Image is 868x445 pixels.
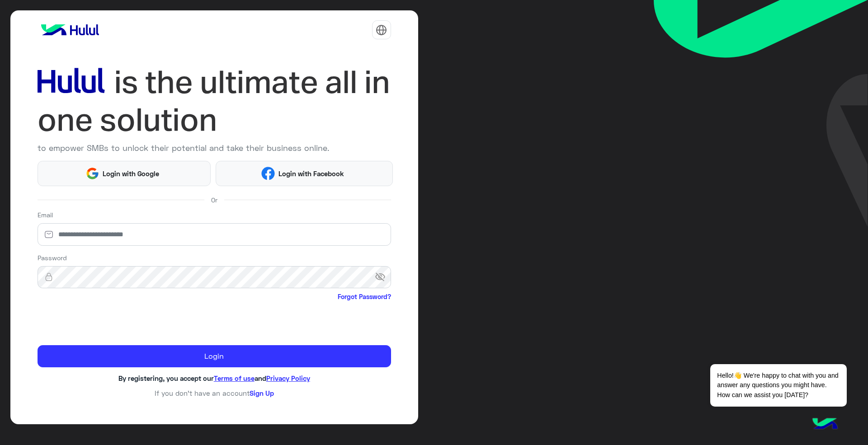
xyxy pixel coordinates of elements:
[38,345,391,368] button: Login
[38,272,60,281] img: lock
[85,167,99,180] img: Google
[211,195,217,205] span: Or
[99,169,163,179] span: Login with Google
[216,161,392,186] button: Login with Facebook
[38,230,60,239] img: email
[38,142,391,154] p: to empower SMBs to unlock their potential and take their business online.
[38,21,103,39] img: logo
[38,63,391,139] img: hululLoginTitle_EN.svg
[250,389,274,397] a: Sign Up
[375,269,391,286] span: visibility_off
[38,210,53,220] label: Email
[255,374,266,382] span: and
[38,303,175,338] iframe: reCAPTCHA
[38,161,211,186] button: Login with Google
[809,409,841,440] img: hulul-logo.png
[118,374,214,382] span: By registering, you accept our
[376,24,387,36] img: tab
[710,364,846,407] span: Hello!👋 We're happy to chat with you and answer any questions you might have. How can we assist y...
[338,292,391,301] a: Forgot Password?
[38,253,67,262] label: Password
[214,374,255,382] a: Terms of use
[38,389,391,397] h6: If you don’t have an account
[275,169,347,179] span: Login with Facebook
[266,374,310,382] a: Privacy Policy
[261,167,275,180] img: Facebook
